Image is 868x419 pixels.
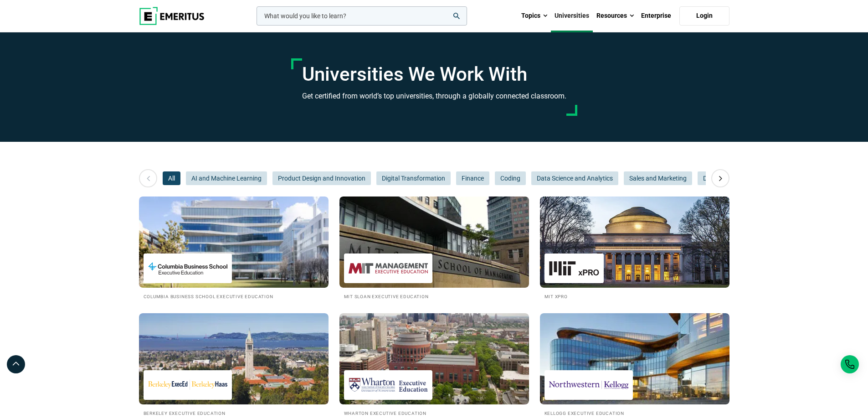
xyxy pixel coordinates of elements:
h2: Berkeley Executive Education [144,409,324,417]
button: Data Science and Analytics [531,171,618,185]
img: MIT xPRO [549,258,599,279]
img: Universities We Work With [540,313,729,404]
button: Sales and Marketing [624,171,692,185]
img: Wharton Executive Education [349,375,428,395]
button: All [163,171,180,185]
button: Digital Transformation [376,171,451,185]
img: Columbia Business School Executive Education [148,258,227,279]
a: Universities We Work With MIT Sloan Executive Education MIT Sloan Executive Education [339,197,529,300]
img: Universities We Work With [139,313,329,404]
img: Kellogg Executive Education [549,375,628,395]
button: Product Design and Innovation [272,171,371,185]
a: Universities We Work With MIT xPRO MIT xPRO [540,197,729,300]
img: Universities We Work With [139,197,329,288]
button: Finance [456,171,489,185]
a: Universities We Work With Wharton Executive Education Wharton Executive Education [339,313,529,417]
h2: MIT Sloan Executive Education [344,292,524,300]
h2: MIT xPRO [544,292,725,300]
h2: Kellogg Executive Education [544,409,725,417]
button: AI and Machine Learning [186,171,267,185]
button: Digital Marketing [698,171,756,185]
h2: Columbia Business School Executive Education [144,292,324,300]
a: Universities We Work With Columbia Business School Executive Education Columbia Business School E... [139,197,329,300]
a: Universities We Work With Kellogg Executive Education Kellogg Executive Education [540,313,729,417]
h2: Wharton Executive Education [344,409,524,417]
img: MIT Sloan Executive Education [349,258,428,279]
a: Universities We Work With Berkeley Executive Education Berkeley Executive Education [139,313,329,417]
h3: Get certified from world’s top universities, through a globally connected classroom. [302,90,566,102]
a: Login [679,6,729,26]
img: Universities We Work With [540,197,729,288]
input: woocommerce-product-search-field-0 [257,6,467,26]
img: Berkeley Executive Education [148,375,227,395]
button: Coding [495,171,526,185]
img: Universities We Work With [339,313,529,404]
h1: Universities We Work With [302,63,566,86]
img: Universities We Work With [339,197,529,288]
